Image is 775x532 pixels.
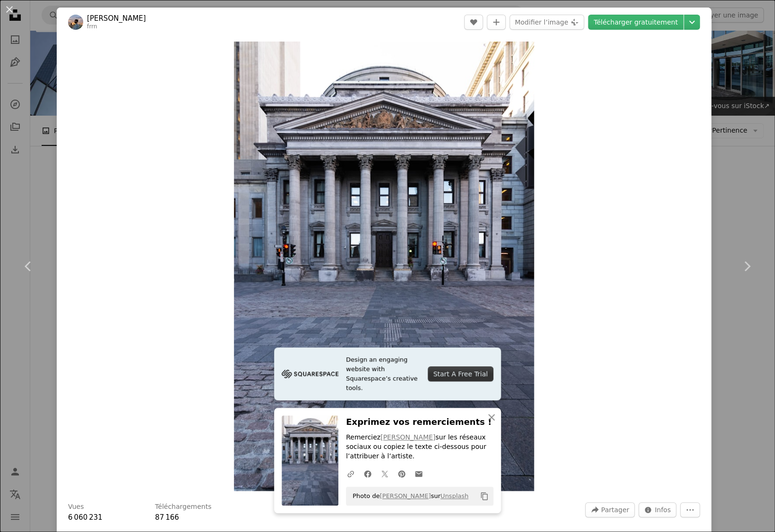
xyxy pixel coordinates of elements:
a: Suivant [718,221,775,312]
a: Partagez-leTwitter [376,464,393,483]
a: Design an engaging website with Squarespace’s creative tools.Start A Free Trial [274,347,501,400]
span: Infos [654,503,671,517]
button: Modifier l’image [509,15,584,30]
a: frrn [87,23,97,30]
button: Ajouter à la collection [487,15,506,30]
span: Partager [601,503,629,517]
span: 87 166 [155,513,179,522]
a: Télécharger gratuitement [588,15,683,30]
div: Start A Free Trial [428,366,493,381]
p: Remerciez sur les réseaux sociaux ou copiez le texte ci-dessous pour l’attribuer à l’artiste. [346,433,493,461]
button: Plus d’actions [680,502,700,517]
button: Partager cette image [585,502,635,517]
img: file-1705255347840-230a6ab5bca9image [282,367,338,381]
button: Copier dans le presse-papier [476,488,492,504]
button: Choisissez la taille de téléchargement [684,15,700,30]
button: Zoom sur cette image [234,42,534,491]
h3: Vues [68,502,84,512]
h3: Téléchargements [155,502,211,512]
a: [PERSON_NAME] [87,14,146,23]
button: J’aime [464,15,483,30]
a: Partager par mail [410,464,427,483]
a: Unsplash [440,492,468,499]
h3: Exprimez vos remerciements ! [346,415,493,429]
a: [PERSON_NAME] [380,433,435,441]
span: Photo de sur [348,489,468,504]
img: Accéder au profil de Ferran Fusalba Roselló [68,15,83,30]
button: Statistiques de cette image [638,502,676,517]
span: Design an engaging website with Squarespace’s creative tools. [346,355,420,393]
span: 6 060 231 [68,513,103,522]
a: Partagez-lePinterest [393,464,410,483]
a: Partagez-leFacebook [359,464,376,483]
img: bâtiment en béton gris pendant la journée [234,42,534,491]
a: [PERSON_NAME] [379,492,431,499]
